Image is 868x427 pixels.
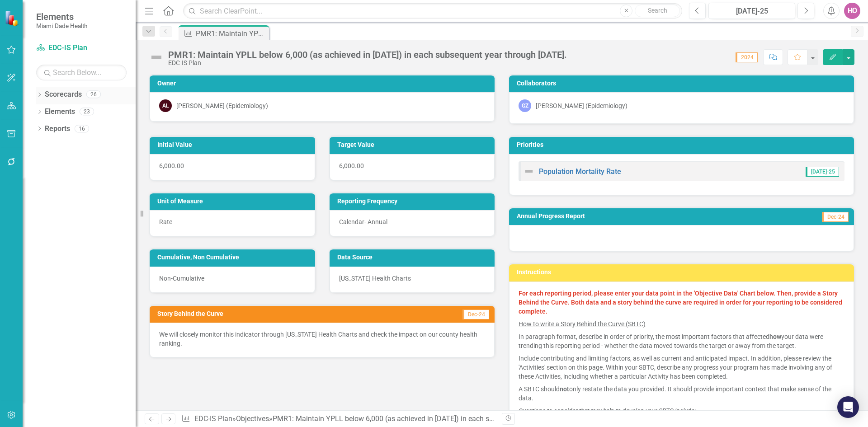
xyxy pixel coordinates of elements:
span: 6,000.00 [159,162,184,169]
div: AL [159,99,172,112]
div: Calendar- Annual [330,210,495,236]
h3: Story Behind the Curve [157,310,392,317]
strong: how [769,333,781,340]
h3: Unit of Measure [157,198,311,205]
a: Reports [45,124,70,134]
h3: Reporting Frequency [337,198,491,205]
img: Not Defined [149,50,164,65]
p: Include contributing and limiting factors, as well as current and anticipated impact. In addition... [519,352,844,383]
u: How to write a Story Behind the Curve (SBTC) [519,320,646,328]
h3: Priorities [517,141,849,148]
img: Not Defined [524,166,534,177]
div: 26 [86,91,101,99]
h3: Target Value [337,141,491,148]
span: Non-Cumulative [159,275,204,282]
h3: Data Source [337,254,491,261]
span: Search [648,7,667,14]
button: HO [844,3,860,19]
a: Scorecards [45,89,82,100]
input: Search ClearPoint... [183,3,682,19]
strong: For each reporting period, please enter your data point in the 'Objective Data' Chart below. Then... [519,290,842,315]
div: PMR1: Maintain YPLL below 6,000 (as achieved in [DATE]) in each subsequent year through [DATE]. [196,28,267,39]
div: EDC-IS Plan [168,60,567,66]
h3: Cumulative, Non Cumulative [157,254,311,261]
div: Open Intercom Messenger [837,396,859,418]
span: [US_STATE] Health Charts [339,275,411,282]
div: [PERSON_NAME] (Epidemiology) [536,101,627,110]
div: 16 [75,125,89,132]
h3: Initial Value [157,141,311,148]
strong: not [560,385,569,393]
p: A SBTC should only restate the data you provided. It should provide important context that make s... [519,383,844,404]
small: Miami-Dade Health [36,22,87,29]
div: PMR1: Maintain YPLL below 6,000 (as achieved in [DATE]) in each subsequent year through [DATE]. [273,414,590,423]
h3: Annual Progress Report [517,213,754,220]
a: EDC-IS Plan [36,43,127,53]
div: » » [181,414,495,424]
h3: Collaborators [517,80,849,87]
h3: Instructions [517,269,849,276]
a: EDC-IS Plan [194,414,232,423]
a: Population Mortality Rate [539,167,621,176]
span: 6,000.00 [339,162,364,169]
h3: Owner [157,80,490,87]
span: Rate [159,218,172,225]
p: We will closely monitor this indicator through [US_STATE] Health Charts and check the impact on o... [159,330,485,348]
button: Search [635,5,680,17]
span: Dec-24 [462,310,489,319]
em: Questions to consider that may help to develop your SBTC include: [519,407,696,414]
button: [DATE]-25 [708,3,795,19]
img: ClearPoint Strategy [5,10,20,26]
input: Search Below... [36,65,127,80]
p: In paragraph format, describe in order of priority, the most important factors that affected your... [519,330,844,352]
div: GZ [519,99,531,112]
div: [PERSON_NAME] (Epidemiology) [176,101,268,110]
span: Dec-24 [822,212,849,222]
div: 23 [80,108,94,116]
div: [DATE]-25 [712,6,792,17]
a: Elements [45,107,75,117]
span: [DATE]-25 [806,167,839,177]
span: Elements [36,11,87,22]
div: PMR1: Maintain YPLL below 6,000 (as achieved in [DATE]) in each subsequent year through [DATE]. [168,50,567,60]
a: Objectives [236,414,269,423]
span: 2024 [736,52,758,62]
